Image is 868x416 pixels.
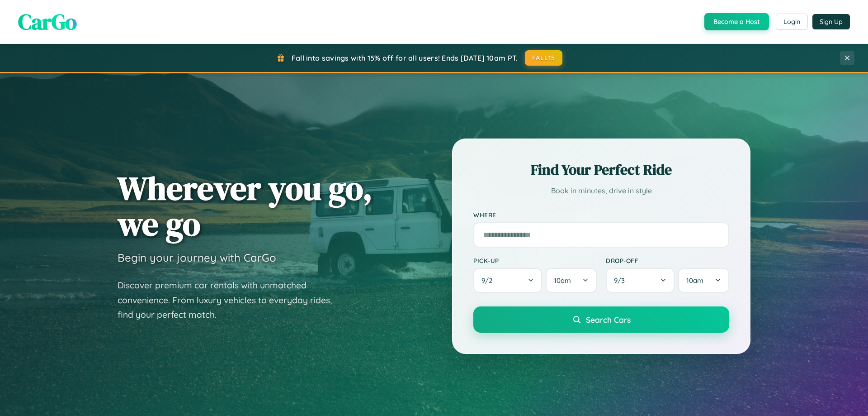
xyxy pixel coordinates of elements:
[473,160,729,180] h2: Find Your Perfect Ride
[473,268,542,293] button: 9/2
[776,14,808,30] button: Login
[812,14,850,29] button: Sign Up
[606,268,675,293] button: 9/3
[473,211,729,219] label: Where
[546,268,597,293] button: 10am
[481,276,497,285] span: 9 / 2
[118,170,373,242] h1: Wherever you go, we go
[473,184,729,197] p: Book in minutes, drive in style
[686,276,703,285] span: 10am
[118,251,276,264] h3: Begin your journey with CarGo
[18,7,77,37] span: CarGo
[614,276,629,285] span: 9 / 3
[473,257,597,264] label: Pick-up
[554,276,571,285] span: 10am
[704,13,769,30] button: Become a Host
[606,257,729,264] label: Drop-off
[678,268,729,293] button: 10am
[292,53,518,62] span: Fall into savings with 15% off for all users! Ends [DATE] 10am PT.
[525,50,563,66] button: FALL15
[118,278,344,322] p: Discover premium car rentals with unmatched convenience. From luxury vehicles to everyday rides, ...
[586,315,631,325] span: Search Cars
[473,306,729,333] button: Search Cars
